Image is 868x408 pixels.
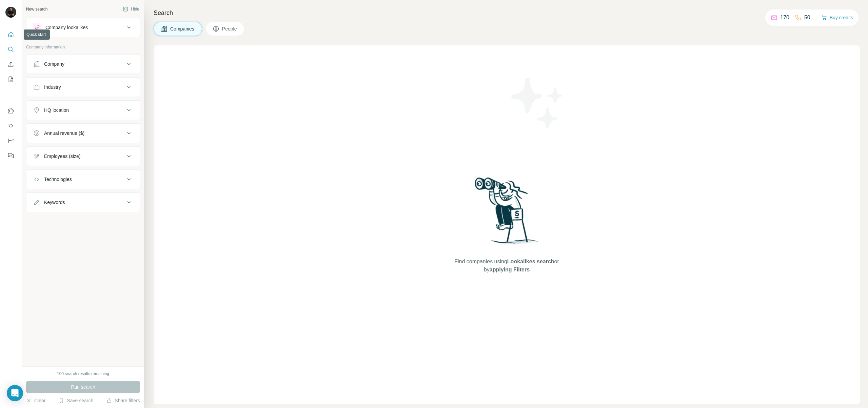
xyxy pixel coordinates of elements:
div: 100 search results remaining [57,371,109,377]
span: Find companies using or by [452,258,561,274]
h4: Search [154,8,860,18]
span: applying Filters [490,267,530,272]
div: Open Intercom Messenger [7,385,23,401]
div: New search [26,6,47,12]
div: Industry [44,84,61,90]
button: Use Surfe API [5,120,16,132]
div: HQ location [44,107,69,114]
span: Companies [170,25,195,32]
button: Annual revenue ($) [26,125,140,141]
div: Company lookalikes [45,24,88,31]
div: Annual revenue ($) [44,130,84,137]
button: Search [5,43,16,56]
img: Avatar [5,7,16,18]
p: 170 [780,14,789,22]
button: Company lookalikes [26,19,140,36]
button: HQ location [26,102,140,118]
button: Hide [118,4,144,14]
div: Employees (size) [44,153,80,160]
p: Company information [26,44,140,50]
img: Surfe Illustration - Woman searching with binoculars [472,176,542,251]
button: Share filters [106,397,140,404]
div: Technologies [44,176,72,183]
button: Buy credits [822,13,853,22]
button: Company [26,56,140,72]
button: Dashboard [5,135,16,147]
button: Save search [59,397,93,404]
img: Surfe Illustration - Stars [507,73,568,134]
button: Keywords [26,194,140,210]
div: Keywords [44,199,65,206]
span: Lookalikes search [507,259,554,264]
button: Employees (size) [26,148,140,164]
p: 50 [804,14,810,22]
button: Industry [26,79,140,95]
button: Technologies [26,171,140,187]
button: Use Surfe on LinkedIn [5,105,16,117]
span: People [222,25,238,32]
button: Clear [26,397,45,404]
button: Enrich CSV [5,58,16,70]
div: Company [44,61,64,67]
button: Quick start [5,28,16,41]
button: My lists [5,73,16,85]
button: Feedback [5,149,16,162]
